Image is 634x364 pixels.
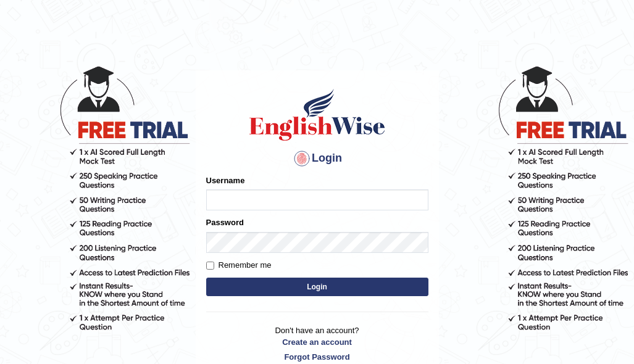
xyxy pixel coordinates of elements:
img: Logo of English Wise sign in for intelligent practice with AI [247,87,388,143]
p: Don't have an account? [206,325,428,363]
label: Password [206,217,244,228]
a: Forgot Password [206,351,428,363]
h4: Login [206,149,428,168]
label: Remember me [206,259,272,271]
input: Remember me [206,262,214,270]
button: Login [206,278,428,296]
label: Username [206,175,245,186]
a: Create an account [206,336,428,348]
